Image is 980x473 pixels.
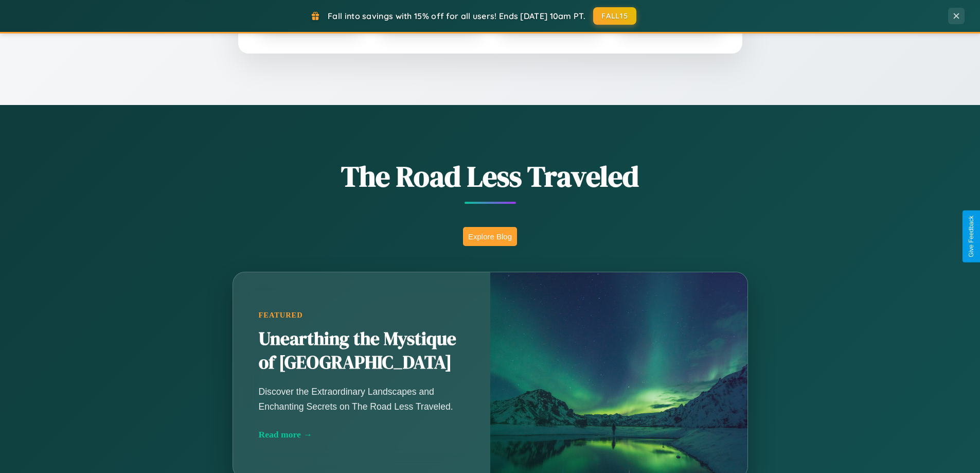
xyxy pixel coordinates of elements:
button: Explore Blog [463,227,517,246]
div: Read more → [259,429,465,440]
p: Discover the Extraordinary Landscapes and Enchanting Secrets on The Road Less Traveled. [259,384,465,413]
div: Featured [259,311,465,320]
div: Give Feedback [968,216,975,257]
h2: Unearthing the Mystique of [GEOGRAPHIC_DATA] [259,327,465,375]
button: FALL15 [593,7,636,25]
span: Fall into savings with 15% off for all users! Ends [DATE] 10am PT. [328,11,585,21]
h1: The Road Less Traveled [182,156,799,196]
